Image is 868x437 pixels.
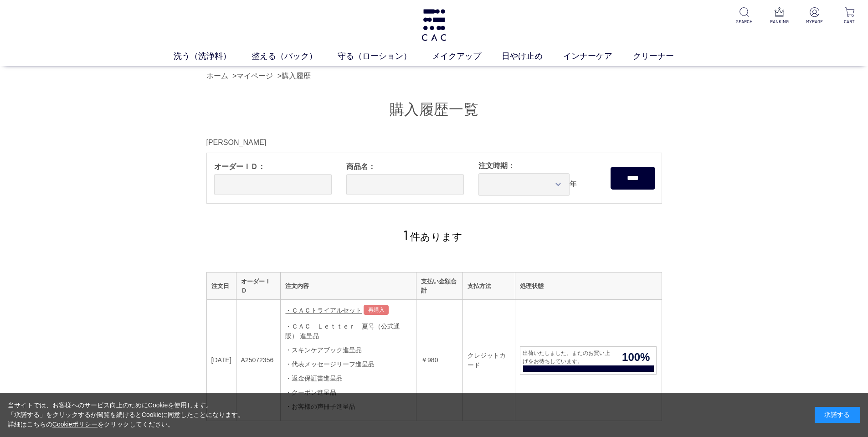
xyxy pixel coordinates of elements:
p: SEARCH [733,18,755,25]
span: 件あります [403,231,463,242]
a: 日やけ止め [502,50,563,62]
span: 100% [616,349,656,365]
p: CART [838,18,861,25]
img: logo [420,9,448,41]
td: ￥980 [416,300,463,421]
a: 再購入 [364,305,389,315]
p: MYPAGE [803,18,826,25]
span: 出荷いたしました。またのお買い上げをお待ちしています。 [520,349,616,365]
div: ・スキンケアブック進呈品 [285,345,411,355]
a: メイクアップ [432,50,502,62]
a: 守る（ローション） [338,50,432,62]
a: 整える（パック） [252,50,338,62]
th: 注文日 [206,272,236,300]
h1: 購入履歴一覧 [206,100,662,119]
a: ホーム [206,72,228,80]
a: ・ＣＡＣトライアルセット [285,307,362,314]
span: 注文時期： [478,160,596,171]
span: オーダーＩＤ： [214,161,332,172]
div: 年 [471,153,603,203]
span: 商品名： [346,161,464,172]
th: 処理状態 [515,272,662,300]
a: 洗う（洗浄料） [174,50,252,62]
a: CART [838,7,861,25]
div: 当サイトでは、お客様へのサービス向上のためにCookieを使用します。 「承諾する」をクリックするか閲覧を続けるとCookieに同意したことになります。 詳細はこちらの をクリックしてください。 [8,401,245,429]
a: 購入履歴 [282,72,311,80]
th: オーダーＩＤ [236,272,281,300]
div: [PERSON_NAME] [206,137,662,148]
a: RANKING [768,7,791,25]
a: MYPAGE [803,7,826,25]
th: 支払い金額合計 [416,272,463,300]
a: Cookieポリシー [52,421,98,428]
span: 1 [403,226,408,243]
a: 出荷いたしました。またのお買い上げをお待ちしています。 100% [520,346,657,375]
li: > [232,71,275,82]
td: [DATE] [206,300,236,421]
div: ・ＣＡＣ Ｌｅｔｔｅｒ 夏号（公式通販） 進呈品 [285,322,411,341]
a: A25072356 [241,356,274,364]
div: ・返金保証書進呈品 [285,374,411,383]
a: クリーナー [633,50,694,62]
th: 注文内容 [281,272,416,300]
a: インナーケア [563,50,633,62]
div: ・クーポン進呈品 [285,388,411,397]
a: SEARCH [733,7,755,25]
div: ・代表メッセージリーフ進呈品 [285,360,411,369]
p: RANKING [768,18,791,25]
td: クレジットカード [463,300,515,421]
div: 承諾する [815,407,860,423]
th: 支払方法 [463,272,515,300]
li: > [277,71,313,82]
a: マイページ [236,72,273,80]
